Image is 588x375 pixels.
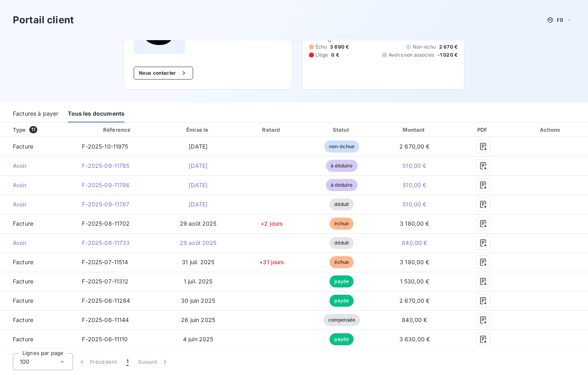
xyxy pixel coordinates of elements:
span: F-2025-07-11312 [82,278,128,285]
span: 4 juin 2025 [183,336,214,342]
span: Avoir [6,162,69,170]
span: 2 670,00 € [399,297,430,304]
span: à déduire [326,179,357,191]
span: déduit [330,237,354,249]
button: Précédent [73,353,122,370]
span: Avoirs non associés [389,51,434,59]
span: 1 530,00 € [400,278,429,285]
div: Type [8,126,74,134]
span: 1 [126,358,128,366]
span: 510,00 € [403,201,426,208]
div: Émise le [161,126,235,134]
span: F-2025-08-11702 [82,220,130,227]
div: Montant [378,126,451,134]
span: échue [330,256,354,268]
span: F-2025-09-11787 [82,201,129,208]
span: échue [330,218,354,230]
button: Suivant [133,353,174,370]
span: payée [330,333,354,345]
span: F-2025-07-11514 [82,259,128,265]
span: 2 670 € [439,43,458,51]
span: Facture [6,143,69,151]
span: 26 juin 2025 [181,316,215,323]
span: Avoir [6,200,69,208]
span: 840,00 € [402,316,427,323]
button: Nous contacter [134,67,193,79]
span: 100 [20,358,29,366]
span: +31 jours [259,259,284,265]
span: Échu [315,43,327,51]
span: 2 670,00 € [399,143,430,150]
span: 1 juil. 2025 [184,278,213,285]
span: 510,00 € [403,162,426,169]
span: payée [330,295,354,307]
span: F-2025-06-11110 [82,336,128,342]
span: à déduire [326,160,357,172]
span: 29 août 2025 [180,239,217,246]
div: Retard [238,126,305,134]
span: [DATE] [189,201,208,208]
span: Facture [6,297,69,305]
span: [DATE] [189,181,208,188]
div: Référence [103,126,130,133]
span: non-échue [324,141,359,153]
span: [DATE] [189,162,208,169]
span: +2 jours [260,220,283,227]
div: Tous les documents [68,106,124,122]
span: Avoir [6,181,69,189]
span: [DATE] [189,143,208,150]
span: F-2025-06-11144 [82,316,129,323]
span: 3 630,00 € [399,336,430,342]
span: 3 180,00 € [400,259,429,265]
span: Facture [6,277,69,285]
span: Facture [6,258,69,266]
span: 3 180,00 € [400,220,429,227]
span: Facture [6,220,69,228]
div: Statut [309,126,374,134]
span: 11 [29,126,37,133]
span: Avoir [6,239,69,247]
span: 29 août 2025 [180,220,217,227]
span: Litige [315,51,328,59]
span: déduit [330,198,354,210]
span: Non-échu [413,43,436,51]
div: Actions [515,126,586,134]
button: 1 [122,353,133,370]
span: F-2025-06-11284 [82,297,130,304]
span: compensée [324,314,360,326]
span: F-2025-08-11733 [82,239,130,246]
span: F-2025-10-11975 [82,143,128,150]
span: payée [330,275,354,287]
span: 3 690 € [330,43,349,51]
span: Facture [6,316,69,324]
span: 0 € [331,51,339,59]
div: Factures à payer [13,106,58,122]
h3: Portail client [13,13,74,27]
span: 31 juil. 2025 [182,259,214,265]
span: 0 [328,37,331,43]
span: 840,00 € [402,239,427,246]
span: FR [557,17,563,23]
span: 510,00 € [403,181,426,188]
span: -1 020 € [437,51,458,59]
span: F-2025-09-11785 [82,162,129,169]
span: 30 juin 2025 [181,297,215,304]
span: F-2025-09-11786 [82,181,130,188]
div: PDF [455,126,512,134]
span: Facture [6,335,69,343]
